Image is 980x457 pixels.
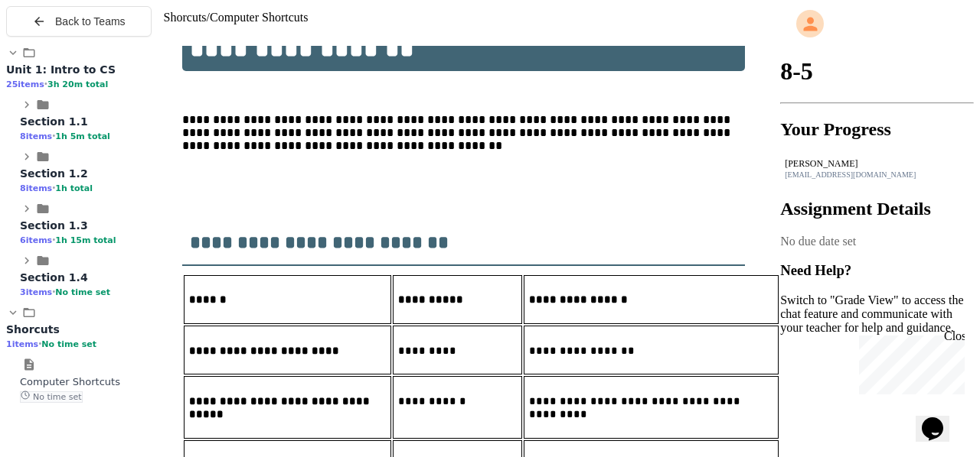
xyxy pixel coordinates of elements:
span: Computer Shortcuts [20,376,120,387]
button: Back to Teams [6,6,152,37]
h2: Assignment Details [780,199,974,219]
span: • [52,131,55,141]
span: / [207,11,210,24]
span: • [38,339,41,349]
span: • [52,287,55,297]
span: • [52,235,55,245]
span: Section 1.4 [20,271,88,284]
span: No time set [55,287,110,297]
span: Section 1.2 [20,167,88,180]
div: [EMAIL_ADDRESS][DOMAIN_NAME] [785,170,969,179]
span: Section 1.3 [20,219,88,232]
span: 1h 5m total [55,131,110,141]
div: No due date set [780,235,974,248]
span: No time set [20,391,83,403]
span: 8 items [20,183,52,193]
span: Section 1.1 [20,115,88,128]
span: Computer Shortcuts [210,11,308,24]
span: 1h 15m total [55,235,116,245]
span: • [52,183,55,193]
div: My Account [780,6,974,41]
span: Back to Teams [55,15,126,28]
div: Chat with us now!Close [6,6,106,97]
h3: Need Help? [780,262,974,279]
span: 1h total [55,183,93,193]
iframe: chat widget [853,329,965,394]
p: Switch to "Grade View" to access the chat feature and communicate with your teacher for help and ... [780,293,974,335]
span: 25 items [6,79,44,89]
span: 3h 20m total [47,79,108,89]
span: 3 items [20,287,52,297]
span: 6 items [20,235,52,245]
span: Shorcuts [6,323,60,335]
span: Shorcuts [164,11,207,24]
h2: Your Progress [780,119,974,140]
span: 8 items [20,131,52,141]
iframe: chat widget [916,396,965,442]
span: • [44,79,47,89]
span: Unit 1: Intro to CS [6,63,116,76]
span: 1 items [6,339,38,349]
h1: 8-5 [780,57,974,86]
span: No time set [41,339,96,349]
div: [PERSON_NAME] [785,158,969,170]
